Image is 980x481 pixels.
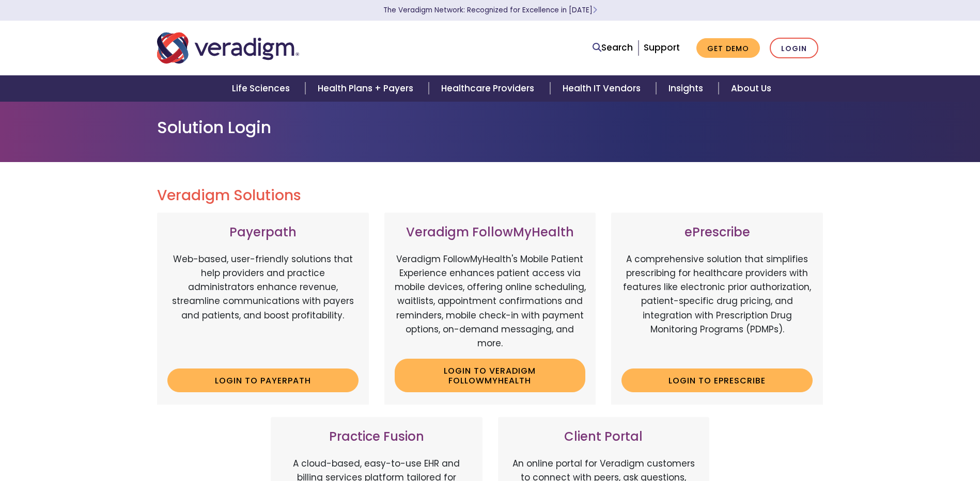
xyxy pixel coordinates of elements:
a: Health Plans + Payers [305,75,429,102]
h3: Client Portal [508,429,699,444]
a: Login to Payerpath [167,368,359,392]
h3: Practice Fusion [281,429,472,444]
a: Health IT Vendors [550,75,656,102]
a: Life Sciences [220,75,305,102]
span: Learn More [593,5,597,15]
h2: Veradigm Solutions [157,187,823,204]
a: Get Demo [696,38,760,58]
a: Support [644,41,680,54]
a: Login to ePrescribe [621,368,813,392]
a: Insights [656,75,719,102]
h3: Payerpath [167,225,359,240]
h1: Solution Login [157,118,823,137]
a: Login [770,38,818,59]
h3: Veradigm FollowMyHealth [395,225,586,240]
a: The Veradigm Network: Recognized for Excellence in [DATE]Learn More [383,5,597,15]
p: A comprehensive solution that simplifies prescribing for healthcare providers with features like ... [621,252,813,361]
p: Veradigm FollowMyHealth's Mobile Patient Experience enhances patient access via mobile devices, o... [395,252,586,350]
a: Search [593,41,633,55]
a: About Us [719,75,784,102]
a: Login to Veradigm FollowMyHealth [395,359,586,392]
img: Veradigm logo [157,31,299,65]
a: Healthcare Providers [429,75,550,102]
p: Web-based, user-friendly solutions that help providers and practice administrators enhance revenu... [167,252,359,361]
h3: ePrescribe [621,225,813,240]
